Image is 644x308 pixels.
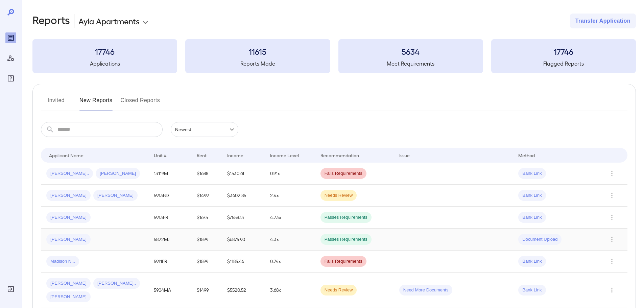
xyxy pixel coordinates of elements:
[222,207,265,229] td: $7558.13
[606,256,617,267] button: Row Actions
[191,251,221,273] td: $1599
[320,214,372,221] span: Passes Requirements
[518,170,546,177] span: Bank Link
[46,236,91,243] span: [PERSON_NAME]
[46,294,91,300] span: [PERSON_NAME]
[197,151,208,159] div: Rent
[606,168,617,179] button: Row Actions
[227,151,243,159] div: Income
[265,273,315,308] td: 3.68x
[5,73,16,84] div: FAQ
[606,212,617,223] button: Row Actions
[606,190,617,201] button: Row Actions
[222,229,265,251] td: $6874.90
[32,14,70,28] h2: Reports
[191,185,221,207] td: $1499
[96,170,140,177] span: [PERSON_NAME]
[5,53,16,64] div: Manage Users
[518,192,546,199] span: Bank Link
[222,185,265,207] td: $3602.85
[320,287,357,293] span: Needs Review
[32,39,636,73] summary: 17746Applications11615Reports Made5634Meet Requirements17746Flagged Reports
[93,280,140,287] span: [PERSON_NAME]..
[49,151,84,159] div: Applicant Name
[320,236,372,243] span: Passes Requirements
[491,60,636,68] h5: Flagged Reports
[265,185,315,207] td: 2.4x
[46,192,91,199] span: [PERSON_NAME]
[265,163,315,185] td: 0.91x
[338,46,483,57] h3: 5634
[148,163,191,185] td: 13119M
[185,46,330,57] h3: 11615
[191,207,221,229] td: $1675
[32,46,177,57] h3: 17746
[171,122,238,137] div: Newest
[46,258,79,265] span: Madison N...
[222,251,265,273] td: $1185.46
[399,151,410,159] div: Issue
[79,95,113,111] button: New Reports
[32,60,177,68] h5: Applications
[154,151,167,159] div: Unit #
[148,251,191,273] td: 5911FR
[320,151,359,159] div: Recommendation
[148,185,191,207] td: 5913BD
[518,214,546,221] span: Bank Link
[265,251,315,273] td: 0.74x
[148,229,191,251] td: 5822MJ
[265,229,315,251] td: 4.3x
[46,214,91,221] span: [PERSON_NAME]
[5,284,16,294] div: Log Out
[46,170,93,177] span: [PERSON_NAME]..
[78,16,140,26] p: Ayla Apartments
[185,60,330,68] h5: Reports Made
[491,46,636,57] h3: 17746
[518,236,562,243] span: Document Upload
[46,280,91,287] span: [PERSON_NAME]
[570,14,636,28] button: Transfer Application
[518,287,546,293] span: Bank Link
[518,258,546,265] span: Bank Link
[5,32,16,43] div: Reports
[399,287,453,293] span: Need More Documents
[191,273,221,308] td: $1499
[320,258,366,265] span: Fails Requirements
[148,207,191,229] td: 5913FR
[148,273,191,308] td: 5904MA
[518,151,535,159] div: Method
[270,151,299,159] div: Income Level
[338,60,483,68] h5: Meet Requirements
[606,285,617,295] button: Row Actions
[191,229,221,251] td: $1599
[93,192,138,199] span: [PERSON_NAME]
[320,170,366,177] span: Fails Requirements
[265,207,315,229] td: 4.73x
[222,163,265,185] td: $1530.61
[121,95,160,111] button: Closed Reports
[191,163,221,185] td: $1688
[41,95,71,111] button: Invited
[222,273,265,308] td: $5520.52
[320,192,357,199] span: Needs Review
[606,234,617,245] button: Row Actions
